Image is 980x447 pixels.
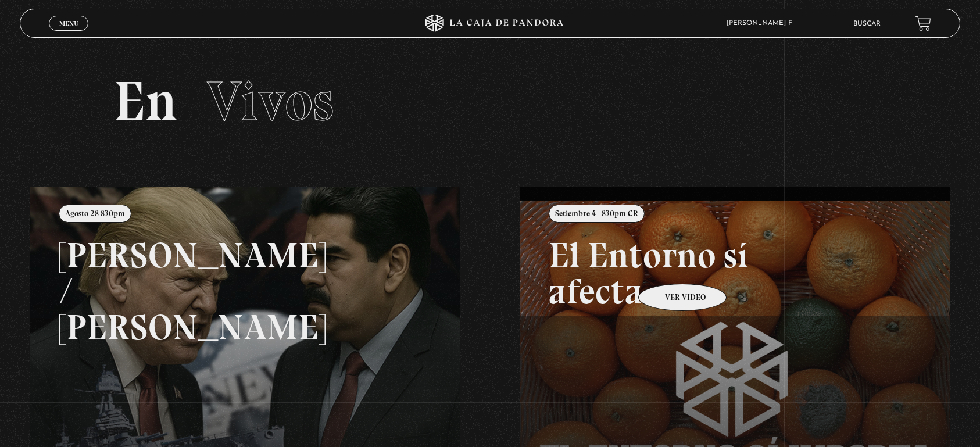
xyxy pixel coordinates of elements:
[853,20,881,27] a: Buscar
[721,20,804,27] span: [PERSON_NAME] F
[59,20,78,27] span: Menu
[114,74,867,129] h2: En
[207,68,334,134] span: Vivos
[55,30,83,38] span: Cerrar
[915,16,931,31] a: View your shopping cart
